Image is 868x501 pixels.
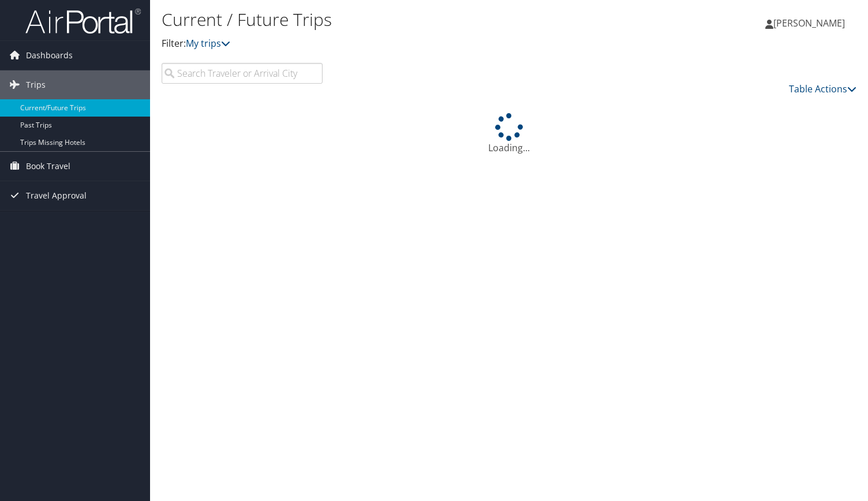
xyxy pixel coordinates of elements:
span: Dashboards [26,41,73,70]
img: airportal-logo.png [25,8,141,35]
span: Travel Approval [26,181,87,210]
a: Table Actions [789,83,856,95]
a: [PERSON_NAME] [765,6,856,40]
div: Loading... [162,113,856,155]
span: Trips [26,70,46,99]
a: My trips [186,37,230,50]
h1: Current / Future Trips [162,8,625,32]
input: Search Traveler or Arrival City [162,63,323,84]
span: [PERSON_NAME] [773,17,845,29]
span: Book Travel [26,152,70,181]
p: Filter: [162,36,625,51]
